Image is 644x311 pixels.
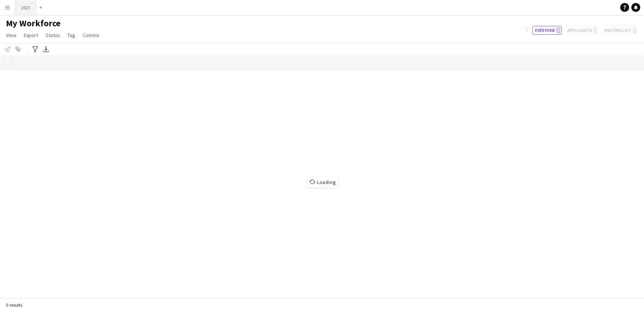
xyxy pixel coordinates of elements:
[6,18,60,29] span: My Workforce
[6,32,16,39] span: View
[42,45,50,54] app-action-btn: Export XLSX
[64,30,78,40] a: Tag
[67,32,75,39] span: Tag
[532,26,562,35] button: Everyone0
[557,27,560,33] span: 0
[24,32,38,39] span: Export
[15,0,36,15] button: 2025
[80,30,102,40] a: Comms
[83,32,99,39] span: Comms
[43,30,63,40] a: Status
[307,177,338,188] span: Loading
[46,32,60,39] span: Status
[3,30,19,40] a: View
[21,30,41,40] a: Export
[31,45,40,54] app-action-btn: Advanced filters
